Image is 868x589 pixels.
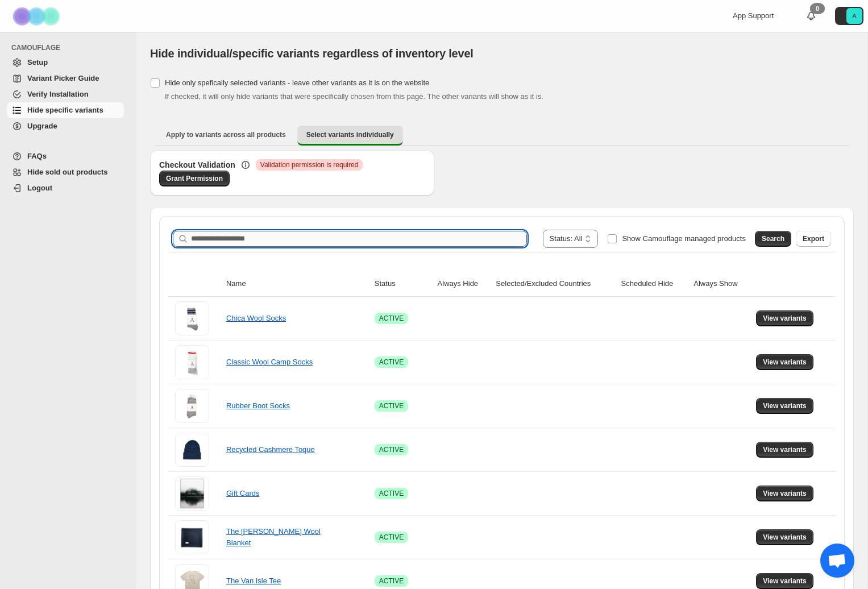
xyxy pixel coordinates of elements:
[371,271,434,297] th: Status
[379,533,404,542] span: ACTIVE
[796,231,831,247] button: Export
[379,401,404,410] span: ACTIVE
[763,533,807,542] span: View variants
[27,58,48,67] span: Setup
[820,544,854,578] div: Open chat
[226,527,321,547] a: The [PERSON_NAME] Wool Blanket
[226,489,260,497] a: Gift Cards
[150,47,474,60] span: Hide individual/specific variants regardless of inventory level
[763,401,807,410] span: View variants
[159,159,235,171] h3: Checkout Validation
[226,401,290,410] a: Rubber Boot Socks
[27,122,57,130] span: Upgrade
[622,234,746,243] span: Show Camouflage managed products
[297,126,403,146] button: Select variants individually
[379,445,404,454] span: ACTIVE
[7,180,124,196] a: Logout
[756,573,813,589] button: View variants
[756,354,813,370] button: View variants
[805,10,817,22] a: 0
[7,70,124,86] a: Variant Picker Guide
[9,1,66,32] img: Camouflage
[756,486,813,501] button: View variants
[835,7,863,25] button: Avatar with initials A
[165,92,543,101] span: If checked, it will only hide variants that were specifically chosen from this page. The other va...
[762,234,784,243] span: Search
[379,358,404,367] span: ACTIVE
[733,11,774,20] span: App Support
[27,152,47,160] span: FAQs
[846,8,862,24] span: Avatar with initials A
[756,398,813,414] button: View variants
[756,442,813,458] button: View variants
[7,55,124,70] a: Setup
[763,314,807,323] span: View variants
[27,168,108,176] span: Hide sold out products
[223,271,371,297] th: Name
[11,43,128,52] span: CAMOUFLAGE
[763,576,807,586] span: View variants
[226,576,281,585] a: The Van Isle Tee
[763,358,807,367] span: View variants
[7,148,124,164] a: FAQs
[434,271,493,297] th: Always Hide
[756,310,813,326] button: View variants
[7,118,124,134] a: Upgrade
[159,171,230,186] a: Grant Permission
[260,160,359,169] span: Validation permission is required
[226,358,313,366] a: Classic Wool Camp Socks
[7,86,124,102] a: Verify Installation
[492,271,617,297] th: Selected/Excluded Countries
[7,164,124,180] a: Hide sold out products
[166,130,286,139] span: Apply to variants across all products
[166,174,223,183] span: Grant Permission
[756,529,813,545] button: View variants
[27,184,52,192] span: Logout
[226,314,286,322] a: Chica Wool Socks
[27,106,103,114] span: Hide specific variants
[618,271,691,297] th: Scheduled Hide
[810,3,825,14] div: 0
[306,130,394,139] span: Select variants individually
[852,13,857,19] text: A
[7,102,124,118] a: Hide specific variants
[379,576,404,586] span: ACTIVE
[157,126,295,144] button: Apply to variants across all products
[690,271,753,297] th: Always Show
[379,489,404,498] span: ACTIVE
[763,445,807,454] span: View variants
[803,234,824,243] span: Export
[165,78,429,87] span: Hide only spefically selected variants - leave other variants as it is on the website
[755,231,791,247] button: Search
[763,489,807,498] span: View variants
[379,314,404,323] span: ACTIVE
[27,74,99,82] span: Variant Picker Guide
[27,90,89,98] span: Verify Installation
[226,445,315,454] a: Recycled Cashmere Toque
